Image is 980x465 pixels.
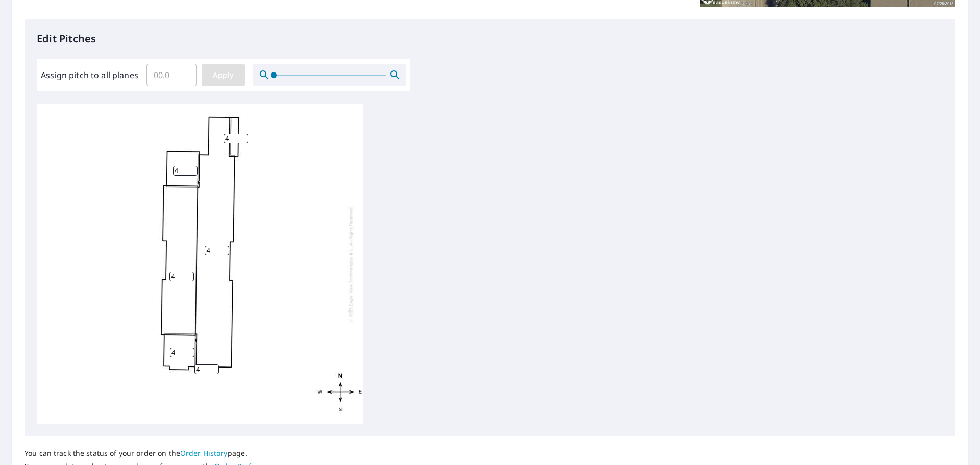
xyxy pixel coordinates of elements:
a: Order History [180,448,228,458]
span: Apply [210,69,237,82]
p: You can track the status of your order on the page. [24,449,299,458]
label: Assign pitch to all planes [41,69,138,81]
button: Apply [202,64,245,86]
p: Edit Pitches [37,31,943,46]
input: 00.0 [146,61,197,89]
